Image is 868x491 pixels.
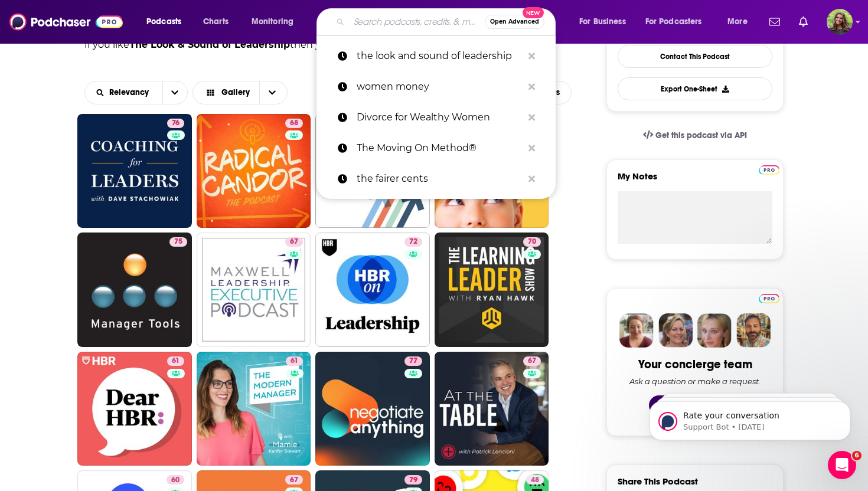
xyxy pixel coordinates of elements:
a: Pro website [759,163,779,175]
a: Pro website [759,292,779,303]
a: 48 [526,475,544,485]
span: For Business [579,14,626,30]
a: 70 [435,233,549,347]
button: open menu [243,12,309,31]
span: 75 [174,236,182,248]
a: Divorce for Wealthy Women [316,102,556,133]
a: Contact This Podcast [618,45,772,68]
a: 76 [77,114,192,228]
span: 77 [409,355,417,367]
iframe: Intercom live chat [828,451,856,479]
button: Open AdvancedNew [485,15,544,29]
a: 77 [315,352,430,466]
img: Podchaser Pro [759,294,779,303]
a: 61 [286,356,303,366]
span: 60 [171,474,180,486]
span: 67 [290,474,298,486]
a: 67 [285,237,303,247]
a: 67 [523,356,541,366]
a: 75 [169,237,187,247]
p: the fairer cents [357,163,523,194]
button: Show profile menu [827,9,853,35]
a: women money [316,71,556,102]
button: open menu [138,12,197,31]
img: Barbara Profile [658,313,693,348]
img: Podchaser - Follow, Share and Rate Podcasts [9,11,123,33]
h2: Choose List sort [84,81,188,104]
a: 76 [167,119,184,128]
strong: The Look & Sound of Leadership [129,39,290,50]
a: Show notifications dropdown [765,12,785,32]
span: 67 [528,355,536,367]
a: 72 [315,233,430,347]
button: Export One-Sheet [618,77,772,100]
img: Jules Profile [697,313,732,348]
a: 68 [197,114,311,228]
span: 61 [172,355,180,367]
a: 61 [77,352,192,466]
button: open menu [85,89,162,97]
p: the look and sound of leadership [357,41,523,71]
a: the look and sound of leadership [316,41,556,71]
a: 69 [315,114,430,228]
a: 75 [77,233,192,347]
a: 68 [285,119,303,128]
a: 77 [404,356,422,366]
img: Sydney Profile [619,313,654,348]
label: My Notes [618,171,772,191]
a: Show notifications dropdown [794,12,812,32]
h2: Choose View [192,81,300,104]
span: Podcasts [146,14,181,30]
span: Gallery [221,89,250,97]
span: Monitoring [252,14,293,30]
a: 70 [523,237,541,247]
button: open menu [162,81,187,104]
p: The Moving On Method® [357,133,523,163]
a: 60 [167,475,184,485]
span: Relevancy [109,89,153,97]
span: 61 [291,355,298,367]
span: 70 [528,236,536,248]
span: 68 [290,117,298,129]
button: Choose View [192,81,288,104]
span: New [523,7,544,18]
a: 61 [167,356,184,366]
div: Ask a question or make a request. [629,377,761,386]
a: Get this podcast via API [634,121,756,150]
span: Logged in as reagan34226 [827,9,853,35]
input: Search podcasts, credits, & more... [349,12,485,31]
a: 72 [404,237,422,247]
span: For Podcasters [645,14,702,30]
span: 76 [172,117,180,129]
button: open menu [719,12,762,31]
a: 79 [404,475,422,485]
span: More [727,14,748,30]
button: open menu [638,12,719,31]
span: 6 [852,451,862,460]
span: 67 [290,236,298,248]
h3: Share This Podcast [618,476,698,487]
a: The Moving On Method® [316,133,556,163]
p: If you like then you might like these 100 similar podcasts ! [84,37,572,53]
span: Open Advanced [490,19,539,25]
button: open menu [571,12,641,31]
span: Charts [203,14,229,30]
a: 67 [285,475,303,485]
span: Get this podcast via API [655,130,747,140]
span: 48 [531,474,539,486]
iframe: Intercom notifications message [632,377,868,459]
img: Podchaser Pro [759,165,779,175]
span: 79 [409,474,417,486]
a: the fairer cents [316,163,556,194]
img: Jon Profile [736,313,771,348]
img: User Profile [827,9,853,35]
a: 61 [197,352,311,466]
p: women money [357,71,523,102]
a: 67 [197,233,311,347]
a: Charts [195,12,236,31]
